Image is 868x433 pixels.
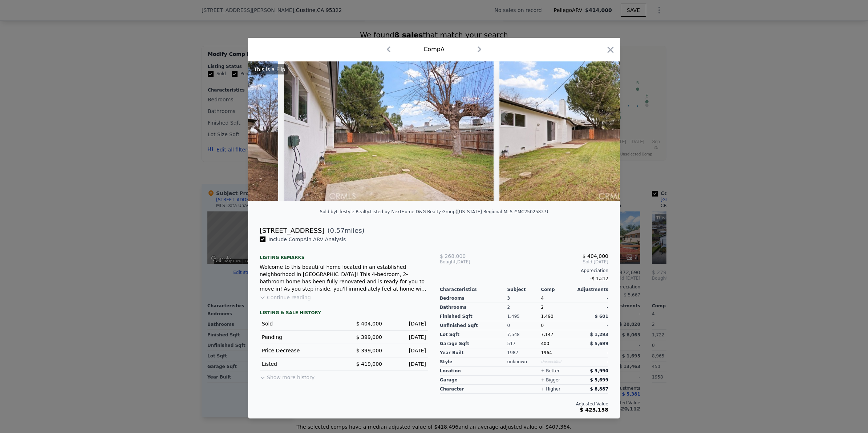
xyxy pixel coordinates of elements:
span: $ 5,699 [590,341,608,346]
div: Adjusted Value [440,401,608,407]
div: Adjustments [575,287,608,292]
div: This is a Flip [251,64,288,74]
span: $ 3,990 [590,368,608,373]
div: 1,495 [507,312,541,321]
div: [DATE] [388,320,426,327]
span: ( miles) [324,226,364,236]
span: 7,147 [541,332,553,337]
span: $ 601 [595,314,608,319]
div: 0 [507,321,541,330]
div: [DATE] [388,347,426,354]
span: $ 404,000 [583,253,608,259]
div: [STREET_ADDRESS] [260,226,324,236]
img: Property Img [499,61,709,201]
div: Unfinished Sqft [440,321,507,330]
div: Unspecified [541,357,575,367]
div: Bathrooms [440,303,507,312]
span: Bought [440,259,455,265]
span: $ 423,158 [580,407,608,413]
div: + better [541,368,559,374]
div: Welcome to this beautiful home located in an established neighborhood in [GEOGRAPHIC_DATA]! This ... [260,263,428,292]
div: Bedrooms [440,294,507,303]
div: Listed [262,360,338,368]
div: - [575,321,608,330]
div: 1987 [507,348,541,357]
span: Sold [DATE] [496,259,608,265]
div: 7,548 [507,330,541,339]
div: [DATE] [388,333,426,341]
div: character [440,385,507,394]
div: Garage Sqft [440,339,507,348]
div: + higher [541,386,560,392]
span: $ 268,000 [440,253,466,259]
div: Year Built [440,348,507,357]
span: Include Comp A in ARV Analysis [265,236,349,242]
span: 0 [541,323,544,328]
div: - [575,348,608,357]
div: Lot Sqft [440,330,507,339]
div: location [440,367,507,376]
span: 4 [541,296,544,301]
div: Comp [541,287,575,292]
div: 1964 [541,348,575,357]
span: $ 404,000 [356,321,382,327]
div: + bigger [541,377,560,383]
div: Comp A [423,45,445,54]
div: LISTING & SALE HISTORY [260,310,428,317]
button: Show more history [260,371,315,381]
div: Listing remarks [260,249,428,260]
div: garage [440,376,507,385]
button: Continue reading [260,294,311,301]
span: 400 [541,341,549,346]
span: $ 399,000 [356,348,382,353]
img: Property Img [284,61,494,201]
div: Sold by Lifestyle Realty . [320,209,370,214]
div: Finished Sqft [440,312,507,321]
div: - [575,357,608,367]
span: 0.57 [330,227,345,234]
div: Sold [262,320,338,327]
div: - [575,303,608,312]
span: $ 1,293 [590,332,608,337]
span: $ 419,000 [356,361,382,367]
div: 3 [507,294,541,303]
div: [DATE] [388,360,426,368]
div: Listed by NextHome D&G Realty Group ([US_STATE] Regional MLS #MC25025837) [370,209,548,214]
span: $ 5,699 [590,377,608,383]
div: 2 [541,303,575,312]
div: Characteristics [440,287,507,292]
span: $ 8,887 [590,387,608,392]
div: 517 [507,339,541,348]
span: 1,490 [541,314,553,319]
div: Style [440,357,507,367]
div: - [575,294,608,303]
div: unknown [507,357,541,367]
div: Price Decrease [262,347,338,354]
div: [DATE] [440,259,496,265]
span: -$ 1,312 [590,276,608,281]
div: 2 [507,303,541,312]
div: Pending [262,333,338,341]
div: Appreciation [440,268,608,274]
div: Subject [507,287,541,292]
span: $ 399,000 [356,334,382,340]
